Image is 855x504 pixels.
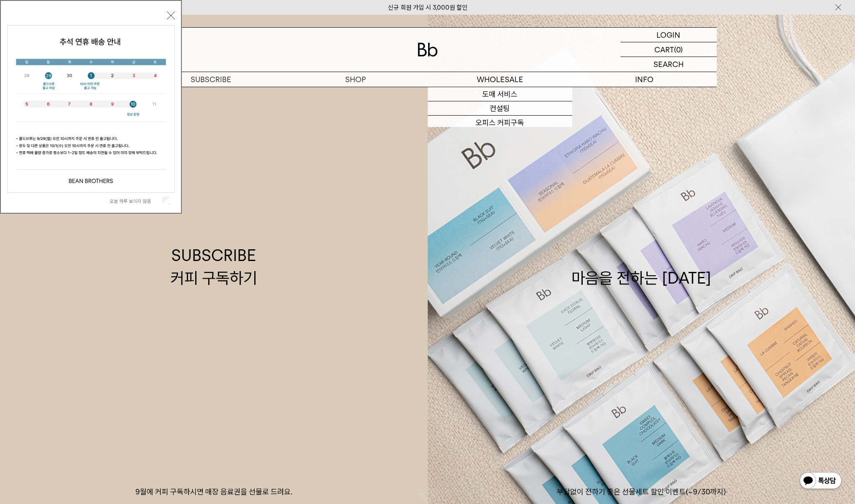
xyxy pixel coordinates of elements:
a: SHOP [283,72,428,87]
img: 로고 [418,43,438,57]
img: 5e4d662c6b1424087153c0055ceb1a13_140731.jpg [8,26,174,192]
a: CART (0) [620,42,717,57]
div: SUBSCRIBE 커피 구독하기 [170,244,257,289]
button: 닫기 [167,12,175,19]
a: 오피스 커피구독 [428,116,572,130]
p: (0) [674,42,683,57]
img: 카카오톡 채널 1:1 채팅 버튼 [799,471,842,491]
a: LOGIN [620,28,717,42]
p: LOGIN [656,28,680,42]
a: SUBSCRIBE [139,72,283,87]
p: CART [654,42,674,57]
p: SEARCH [654,57,684,72]
a: 컨설팅 [428,101,572,116]
a: 도매 서비스 [428,87,572,101]
div: 마음을 전하는 [DATE] [571,244,711,289]
a: 신규 회원 가입 시 3,000원 할인 [388,4,468,11]
label: 오늘 하루 보이지 않음 [110,198,160,204]
p: INFO [572,72,717,87]
p: WHOLESALE [428,72,572,87]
